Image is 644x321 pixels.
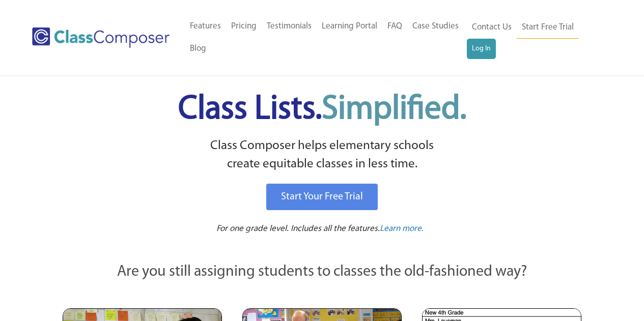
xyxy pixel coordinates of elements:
a: Features [185,15,226,38]
p: Class Composer helps elementary schools create equitable classes in less time. [61,137,583,174]
a: Learning Portal [317,15,382,38]
nav: Header Menu [467,16,604,59]
nav: Header Menu [185,15,467,60]
a: Case Studies [407,15,464,38]
span: Simplified. [322,93,466,126]
img: Class Composer [32,27,170,48]
p: Are you still assigning students to classes the old-fashioned way? [63,261,582,283]
span: Start Your Free Trial [281,192,363,202]
a: Log In [467,39,496,59]
a: Learn more. [380,223,424,236]
span: Learn more. [380,224,424,233]
a: Testimonials [262,15,317,38]
a: Start Free Trial [517,16,579,39]
a: Pricing [226,15,262,38]
a: FAQ [382,15,407,38]
a: Start Your Free Trial [266,184,378,210]
span: For one grade level. Includes all the features. [216,224,380,233]
a: Blog [185,38,211,60]
span: Class Lists. [178,93,466,126]
a: Contact Us [467,16,517,39]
